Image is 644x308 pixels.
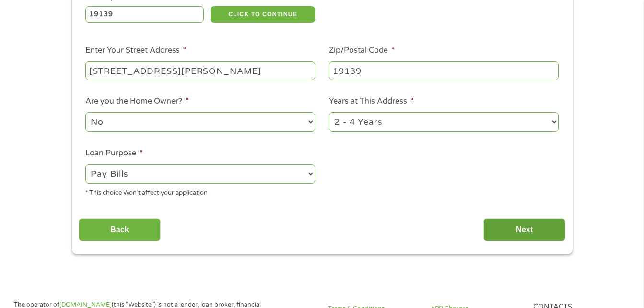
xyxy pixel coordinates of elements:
input: Enter Zipcode (e.g 01510) [85,6,204,23]
div: * This choice Won’t affect your application [85,185,315,198]
label: Enter Your Street Address [85,46,187,56]
label: Years at This Address [329,96,414,107]
input: Next [483,218,565,242]
input: Back [79,218,161,242]
label: Loan Purpose [85,148,143,158]
button: CLICK TO CONTINUE [211,6,315,23]
label: Are you the Home Owner? [85,96,189,107]
input: 1 Main Street [85,61,315,80]
label: Zip/Postal Code [329,46,395,56]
